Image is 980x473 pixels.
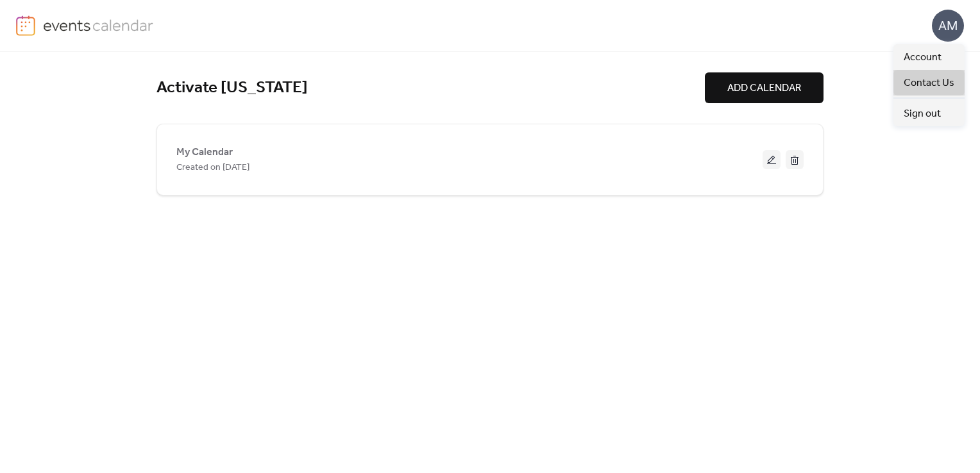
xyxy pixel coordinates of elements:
a: Activate [US_STATE] [156,78,308,99]
img: logo-type [43,15,154,35]
span: Sign out [904,106,941,122]
a: Contact Us [893,70,965,95]
span: Contact Us [904,76,954,91]
img: logo [16,15,35,36]
a: My Calendar [176,149,233,156]
button: ADD CALENDAR [705,72,824,103]
span: Created on [DATE] [176,160,249,176]
span: Account [904,50,942,65]
div: AM [932,10,964,42]
span: My Calendar [176,145,233,160]
a: Account [893,44,965,70]
span: ADD CALENDAR [727,81,801,96]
